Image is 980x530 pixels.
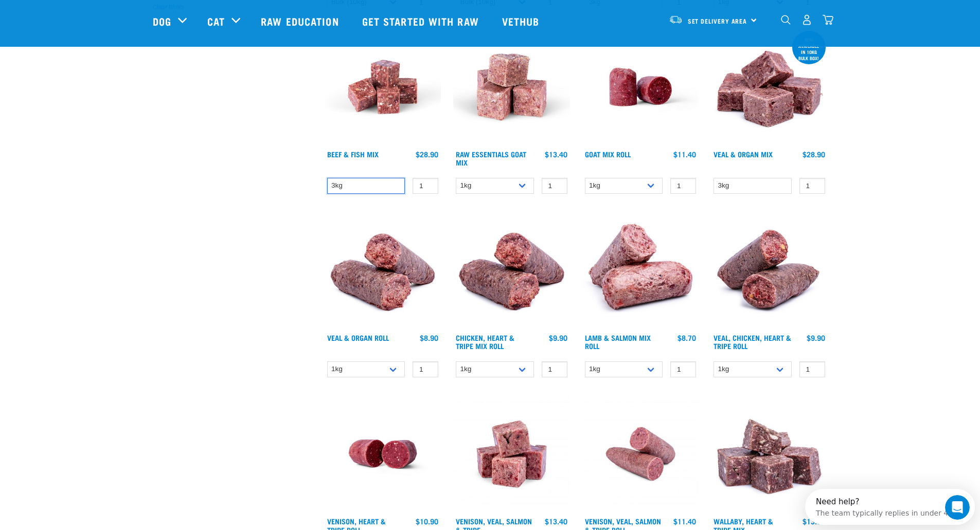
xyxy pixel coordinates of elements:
div: $28.90 [416,150,438,158]
img: home-icon@2x.png [823,14,833,25]
img: home-icon-1@2x.png [781,15,791,25]
img: 1261 Lamb Salmon Roll 01 [582,212,699,329]
a: Dog [153,13,171,29]
a: Chicken, Heart & Tripe Mix Roll [456,336,514,348]
input: 1 [542,361,567,377]
img: van-moving.png [669,15,683,24]
input: 1 [799,361,825,377]
div: $13.90 [803,517,825,525]
a: Cat [207,13,225,29]
img: Beef Mackerel 1 [325,29,441,145]
div: Open Intercom Messenger [4,4,178,32]
div: $8.90 [420,334,438,342]
input: 1 [670,361,696,377]
div: $9.90 [549,334,567,342]
input: 1 [413,178,438,194]
input: 1 [413,361,438,377]
img: Venison Veal Salmon Tripe 1621 [453,396,570,513]
img: 1158 Veal Organ Mix 01 [711,29,828,145]
img: Goat M Ix 38448 [453,29,570,145]
input: 1 [799,178,825,194]
img: Raw Essentials Chicken Lamb Beef Bulk Minced Raw Dog Food Roll Unwrapped [582,29,699,145]
a: Beef & Fish Mix [327,152,379,156]
img: Veal Organ Mix Roll 01 [325,212,441,329]
a: Get started with Raw [352,1,492,42]
input: 1 [670,178,696,194]
div: $13.40 [545,150,567,158]
img: Venison Veal Salmon Tripe 1651 [582,396,699,513]
a: Vethub [492,1,553,42]
img: 1263 Chicken Organ Roll 02 [711,212,828,329]
img: 1174 Wallaby Heart Tripe Mix 01 [711,396,828,513]
img: user.png [801,14,812,25]
a: Raw Education [251,1,351,42]
a: Veal & Organ Roll [327,336,389,339]
div: $8.70 [678,334,696,342]
a: Raw Essentials Goat Mix [456,152,526,164]
input: 1 [542,178,567,194]
div: $13.40 [545,517,567,525]
div: $28.90 [803,150,825,158]
div: $11.40 [673,517,696,525]
div: $9.90 [807,334,825,342]
a: Lamb & Salmon Mix Roll [585,336,651,348]
span: Set Delivery Area [688,19,747,23]
div: $10.90 [416,517,438,525]
a: Veal & Organ Mix [714,152,773,156]
div: $11.40 [673,150,696,158]
iframe: Intercom live chat [945,495,970,520]
img: Chicken Heart Tripe Roll 01 [453,212,570,329]
iframe: Intercom live chat discovery launcher [805,489,975,525]
a: Veal, Chicken, Heart & Tripe Roll [714,336,791,348]
a: Goat Mix Roll [585,152,631,156]
img: Raw Essentials Venison Heart & Tripe Hypoallergenic Raw Pet Food Bulk Roll Unwrapped [325,396,441,513]
div: now available in 10kg bulk box! [792,32,826,66]
div: Need help? [11,9,148,17]
div: The team typically replies in under 4h [11,17,148,28]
